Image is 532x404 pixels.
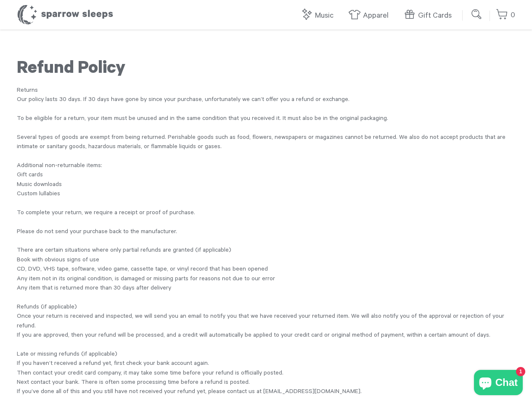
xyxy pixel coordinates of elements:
[496,6,515,24] a: 0
[468,6,485,23] input: Submit
[17,4,114,25] h1: Sparrow Sleeps
[403,7,456,25] a: Gift Cards
[17,59,515,80] h1: Refund Policy
[300,7,338,25] a: Music
[471,370,525,397] inbox-online-store-chat: Shopify online store chat
[348,7,393,25] a: Apparel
